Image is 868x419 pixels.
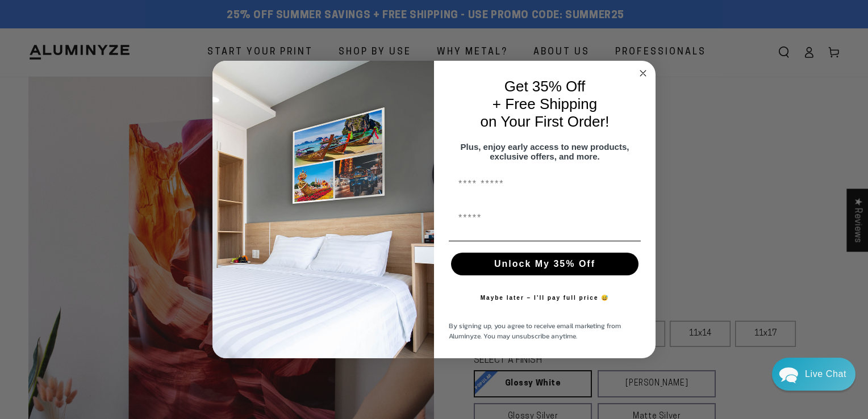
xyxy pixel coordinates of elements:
img: underline [449,241,641,241]
div: Chat widget toggle [772,358,856,391]
span: on Your First Order! [481,113,610,130]
img: 728e4f65-7e6c-44e2-b7d1-0292a396982f.jpeg [212,61,434,358]
button: Close dialog [636,66,650,80]
span: Plus, enjoy early access to new products, exclusive offers, and more. [461,142,629,161]
div: Contact Us Directly [805,358,846,391]
button: Maybe later – I’ll pay full price 😅 [475,287,615,309]
span: Get 35% Off [504,78,586,95]
span: By signing up, you agree to receive email marketing from Aluminyze. You may unsubscribe anytime. [449,321,621,341]
button: Unlock My 35% Off [451,253,639,275]
span: + Free Shipping [493,95,597,112]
